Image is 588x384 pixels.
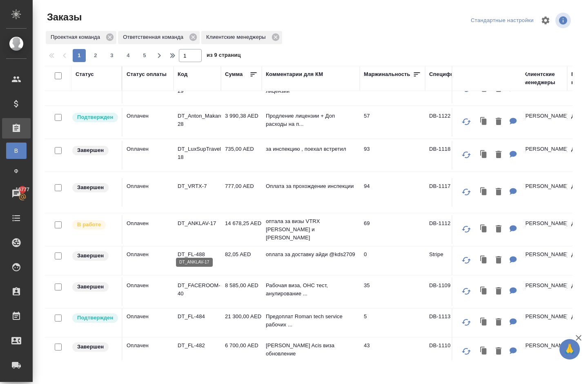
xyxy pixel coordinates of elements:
td: [PERSON_NAME] [520,337,567,366]
p: VRTX GLOBAL NETWORK SERVICES L.L.C [477,176,516,209]
p: Проектная команда [51,33,103,41]
td: 82,05 AED [221,246,262,275]
p: Подтвержден [77,314,113,322]
a: Ф [6,163,27,179]
div: Проектная команда [46,31,116,44]
td: Оплачен [122,246,174,275]
div: Сумма [225,70,243,78]
div: Выставляет ПМ после принятия заказа от КМа [71,219,118,230]
td: Оплачен [122,215,174,244]
span: 16777 [11,185,34,194]
div: Выставляет КМ при направлении счета или после выполнения всех работ/сдачи заказа клиенту. Окончат... [71,281,118,292]
td: DB-1110 [425,337,472,366]
span: 5 [138,51,151,60]
p: оплата за доставку айди @kds2709 [266,250,356,259]
button: Удалить [492,343,506,360]
p: Предоплат Roman tech service рабочих ... [266,313,356,329]
div: Выставляет КМ при направлении счета или после выполнения всех работ/сдачи заказа клиенту. Окончат... [71,342,118,353]
div: Клиентские менеджеры [201,31,282,44]
button: Для КМ: Шитиков Acis виза обновление [506,343,521,360]
button: Удалить [492,184,506,201]
button: 2 [89,49,102,62]
p: DT_FL-482 [178,342,217,350]
button: Удалить [492,252,506,269]
button: Обновить [457,342,476,361]
div: Выставляет КМ после уточнения всех необходимых деталей и получения согласия клиента на запуск. С ... [71,313,118,324]
td: DB-1118 [425,141,472,170]
button: Клонировать [476,147,492,163]
p: Завершен [77,183,104,192]
span: Ф [10,167,22,175]
p: Подтвержден [77,113,113,121]
a: В [6,143,27,159]
div: Статус оплаты [127,70,167,78]
p: DT_LuxSupTravel-18 [178,145,217,161]
td: [PERSON_NAME] [520,277,567,306]
td: Оплачен [122,178,174,207]
div: Ответственная команда [118,31,200,44]
p: DT_FACEROOM-40 [178,281,217,298]
td: Оплачен [122,277,174,306]
td: [PERSON_NAME] [520,141,567,170]
button: Для КМ: Продление лицензии + Доп расходы на проезд [506,114,521,130]
td: Оплачен [122,108,174,136]
a: 16777 [2,183,31,204]
p: Завершен [77,146,104,154]
div: Клиентские менеджеры [524,70,563,87]
td: [PERSON_NAME] [520,178,567,207]
button: Обновить [457,219,476,239]
td: 0 [360,246,425,275]
button: Для КМ: Рабочая виза, ОНС тест, анулирование визы [506,283,521,300]
span: 4 [122,51,135,60]
button: Клонировать [476,221,492,238]
td: DB-1122 [425,108,472,136]
td: 735,00 AED [221,141,262,170]
span: из 9 страниц [207,50,241,62]
button: 4 [122,49,135,62]
p: Оплата за прохождение инспекции [266,182,356,190]
td: [PERSON_NAME] [520,308,567,337]
p: DT_ANKLAV-17 [178,219,217,228]
button: Для КМ: оптала за визы VTRX Кирилла и Никиты [506,221,521,238]
p: [PERSON_NAME] Acis виза обновление [266,342,356,358]
td: 14 678,25 AED [221,215,262,244]
span: 2 [89,51,102,60]
td: [PERSON_NAME] [520,108,567,136]
td: DB-1112 [425,215,472,244]
button: 🙏 [559,339,580,359]
button: Обновить [457,281,476,301]
div: Маржинальность [364,70,410,78]
p: Ответственная команда [123,33,186,41]
td: DB-1117 [425,178,472,207]
button: Клонировать [476,314,492,331]
p: Клиентские менеджеры [206,33,269,41]
div: Код [178,70,187,78]
button: Клонировать [476,114,492,130]
div: Комментарии для КМ [266,70,323,78]
p: Продление лицензии + Доп расходы на п... [266,112,356,128]
button: Для КМ: Предоплат Roman tech service рабочих виз 5 шт Сидик, Жумабек, Акмалжон, Мухаммад, Боттр [506,314,521,331]
span: В [10,147,22,155]
div: split button [469,14,536,27]
span: Настроить таблицу [536,11,555,30]
p: Завершен [77,283,104,291]
td: DB-1113 [425,308,472,337]
span: Посмотреть информацию [555,13,572,28]
td: DB-1109 [425,277,472,306]
button: Клонировать [476,252,492,269]
button: Клонировать [476,283,492,300]
td: Оплачен [122,337,174,366]
td: 3 990,38 AED [221,108,262,136]
td: Оплачен [122,308,174,337]
p: за инспекцию , поехал встретил [266,145,356,153]
button: Для КМ: Оплата за прохождение инспекции [506,184,521,201]
td: Stripe [425,246,472,275]
td: [PERSON_NAME] [520,246,567,275]
td: 5 [360,308,425,337]
td: 35 [360,277,425,306]
button: Удалить [492,283,506,300]
p: оптала за визы VTRX [PERSON_NAME] и [PERSON_NAME] [266,217,356,242]
button: 3 [105,49,118,62]
button: Удалить [492,147,506,163]
button: Обновить [457,313,476,332]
